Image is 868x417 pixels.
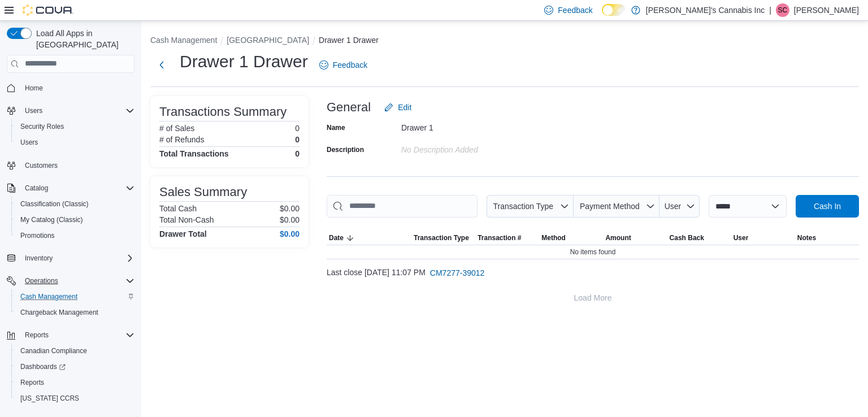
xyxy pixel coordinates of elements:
a: Security Roles [16,120,68,133]
h4: $0.00 [280,229,300,238]
span: [US_STATE] CCRS [20,394,79,403]
span: Customers [20,158,134,172]
a: Canadian Compliance [16,344,92,358]
button: User [731,231,795,245]
a: [US_STATE] CCRS [16,392,84,405]
span: CM7277-39012 [430,267,485,279]
span: Method [541,233,566,242]
p: $0.00 [280,215,300,224]
h6: Total Cash [159,204,197,213]
span: Operations [25,276,58,285]
span: Dashboards [16,360,134,373]
span: Reports [25,331,49,340]
button: Operations [2,273,139,289]
span: Dashboards [20,362,66,371]
div: Drawer 1 [401,119,553,132]
a: Chargeback Management [16,306,103,319]
button: Reports [11,375,139,390]
button: Catalog [2,180,139,196]
button: Classification (Classic) [11,196,139,212]
button: Edit [380,96,416,119]
button: Operations [20,274,63,288]
h3: Sales Summary [159,185,247,199]
button: Chargeback Management [11,305,139,320]
span: Feedback [558,5,592,16]
div: No Description added [401,141,553,154]
button: [GEOGRAPHIC_DATA] [227,36,309,45]
button: CM7277-39012 [426,262,489,284]
span: My Catalog (Classic) [16,213,134,227]
button: Transaction # [475,231,539,245]
button: Home [2,80,139,96]
span: User [665,202,682,211]
button: Load More [327,286,859,309]
p: 0 [295,124,300,133]
button: Drawer 1 Drawer [319,36,379,45]
div: Steph Cooper [776,3,789,17]
span: Canadian Compliance [16,344,134,358]
a: Promotions [16,229,59,242]
h6: # of Refunds [159,135,204,144]
button: Reports [2,327,139,343]
span: Classification (Classic) [20,199,89,208]
span: Payment Method [580,202,640,211]
span: My Catalog (Classic) [20,215,83,224]
span: Promotions [20,231,55,240]
span: Classification (Classic) [16,197,134,211]
span: Edit [398,102,411,113]
span: Reports [16,376,134,389]
a: Feedback [315,54,372,76]
h1: Drawer 1 Drawer [180,50,308,73]
p: [PERSON_NAME] [794,3,859,17]
span: Transaction # [478,233,521,242]
span: Inventory [20,251,134,265]
button: Users [11,134,139,150]
a: Home [20,81,47,95]
a: Dashboards [11,359,139,375]
input: Dark Mode [602,4,626,16]
button: Notes [795,231,859,245]
span: Users [20,138,38,147]
span: Chargeback Management [16,306,134,319]
span: Notes [797,233,816,242]
span: Transaction Type [414,233,469,242]
span: Washington CCRS [16,392,134,405]
span: Operations [20,274,134,288]
button: Transaction Type [487,195,574,218]
a: Users [16,136,42,149]
button: Next [150,54,173,76]
span: Canadian Compliance [20,346,87,355]
span: Users [25,106,42,115]
span: No items found [570,247,616,257]
span: Amount [605,233,631,242]
button: Catalog [20,181,53,195]
a: Reports [16,376,49,389]
a: Classification (Classic) [16,197,93,211]
span: Promotions [16,229,134,242]
h3: General [327,101,371,114]
button: Canadian Compliance [11,343,139,359]
input: This is a search bar. As you type, the results lower in the page will automatically filter. [327,195,478,218]
span: Reports [20,328,134,342]
span: Customers [25,161,58,170]
button: Users [20,104,47,118]
p: $0.00 [280,204,300,213]
span: Inventory [25,254,53,263]
span: Chargeback Management [20,308,98,317]
label: Name [327,123,345,132]
button: Reports [20,328,53,342]
span: Home [20,81,134,95]
button: Cash In [796,195,859,218]
span: Transaction Type [493,202,553,211]
a: Dashboards [16,360,70,373]
div: Last close [DATE] 11:07 PM [327,262,859,284]
span: Cash In [814,201,841,212]
h6: Total Non-Cash [159,215,214,224]
span: Users [20,104,134,118]
a: Cash Management [16,290,82,303]
span: Load All Apps in [GEOGRAPHIC_DATA] [32,28,134,50]
span: Cash Management [20,292,77,301]
button: Users [2,103,139,119]
button: My Catalog (Classic) [11,212,139,228]
span: SC [778,3,788,17]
